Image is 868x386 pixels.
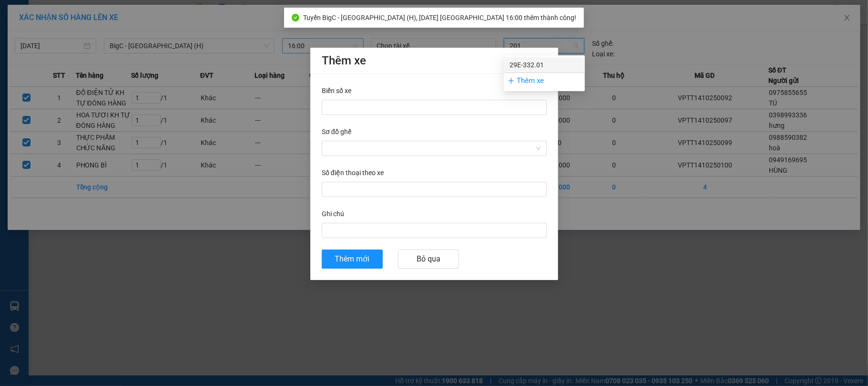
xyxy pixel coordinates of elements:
div: Thêm xe [322,55,547,66]
span: plus [508,77,515,84]
input: Ghi chú [322,223,547,238]
li: Số 10 ngõ 15 Ngọc Hồi, Q.[PERSON_NAME], [GEOGRAPHIC_DATA] [89,23,398,35]
span: Thêm mới [335,253,369,265]
span: Bỏ qua [417,253,440,265]
span: Tuyến BigC - [GEOGRAPHIC_DATA] (H), [DATE] [GEOGRAPHIC_DATA] 16:00 thêm thành công! [303,14,576,21]
label: Số điện thoại theo xe [322,167,384,178]
button: Bỏ qua [398,250,459,269]
label: Biển số xe [322,85,351,96]
div: Thêm xe [504,73,585,89]
button: Thêm mới [322,250,383,269]
div: 29E-332.01 [504,57,585,73]
img: logo.jpg [12,12,60,60]
span: check-circle [292,14,299,21]
label: Ghi chú [322,209,344,219]
button: Close [531,48,558,74]
input: Biển số xe [322,100,547,115]
input: Số điện thoại theo xe [322,182,547,197]
label: Sơ đồ ghế [322,126,351,137]
div: 29E-332.01 [510,60,579,70]
b: GỬI : VP Thọ Tháp [12,69,120,85]
li: Hotline: 19001155 [89,35,398,47]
